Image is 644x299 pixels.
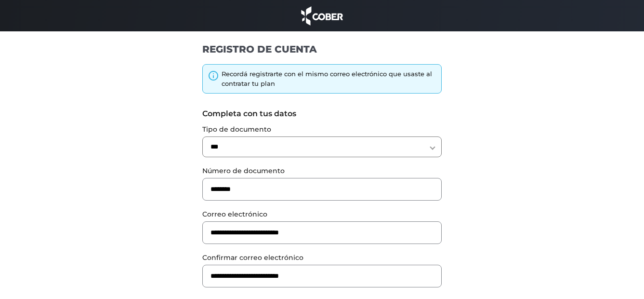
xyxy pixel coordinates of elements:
[222,69,436,88] div: Recordá registrarte con el mismo correo electrónico que usaste al contratar tu plan
[202,209,442,219] label: Correo electrónico
[202,108,442,120] label: Completa con tus datos
[202,124,442,135] label: Tipo de documento
[202,253,442,263] label: Confirmar correo electrónico
[202,166,442,176] label: Número de documento
[299,5,346,27] img: cober_marca.png
[202,43,442,55] h1: REGISTRO DE CUENTA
